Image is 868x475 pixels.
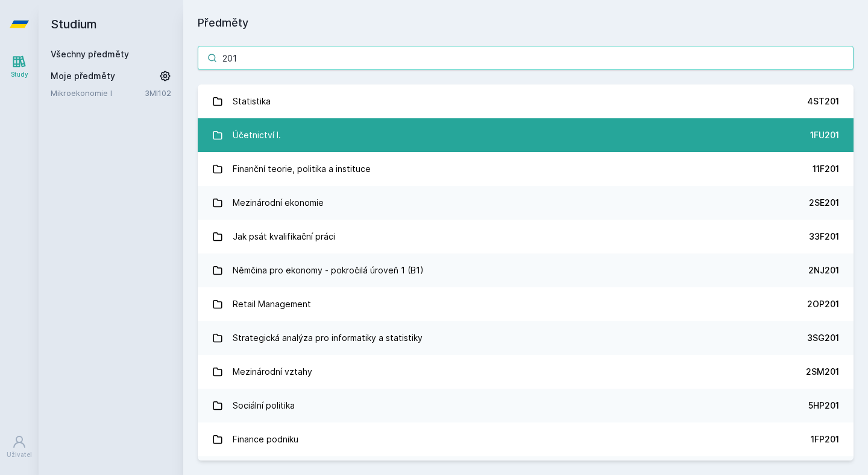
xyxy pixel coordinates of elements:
[809,231,839,243] div: 33F201
[233,394,295,418] div: Sociální politika
[233,191,324,215] div: Mezinárodní ekonomie
[233,427,298,451] div: Finance podniku
[2,48,36,85] a: Study
[198,118,854,152] a: Účetnictví I. 1FU201
[198,321,854,355] a: Strategická analýza pro informatiky a statistiky 3SG201
[198,287,854,321] a: Retail Management 2OP201
[813,163,839,175] div: 11F201
[51,70,115,82] span: Moje předměty
[2,429,36,465] a: Uživatel
[198,186,854,220] a: Mezinárodní ekonomie 2SE201
[198,14,854,31] h1: Předměty
[810,129,839,141] div: 1FU201
[806,366,839,378] div: 2SM201
[198,355,854,389] a: Mezinárodní vztahy 2SM201
[51,87,145,99] a: Mikroekonomie I
[233,360,312,384] div: Mezinárodní vztahy
[807,298,839,310] div: 2OP201
[7,450,32,459] div: Uživatel
[233,89,271,113] div: Statistika
[198,152,854,186] a: Finanční teorie, politika a instituce 11F201
[11,70,28,79] div: Study
[808,264,839,276] div: 2NJ201
[198,220,854,253] a: Jak psát kvalifikační práci 33F201
[198,422,854,456] a: Finance podniku 1FP201
[808,400,839,412] div: 5HP201
[198,84,854,118] a: Statistika 4ST201
[145,88,171,98] a: 3MI102
[233,292,311,316] div: Retail Management
[233,258,424,282] div: Němčina pro ekonomy - pokročilá úroveň 1 (B1)
[233,123,281,147] div: Účetnictví I.
[198,46,854,70] input: Název nebo ident předmětu…
[807,95,839,107] div: 4ST201
[233,326,423,350] div: Strategická analýza pro informatiky a statistiky
[807,332,839,344] div: 3SG201
[811,433,839,445] div: 1FP201
[809,197,839,209] div: 2SE201
[233,225,335,249] div: Jak psát kvalifikační práci
[51,49,129,59] a: Všechny předměty
[233,157,371,181] div: Finanční teorie, politika a instituce
[198,389,854,422] a: Sociální politika 5HP201
[198,253,854,287] a: Němčina pro ekonomy - pokročilá úroveň 1 (B1) 2NJ201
